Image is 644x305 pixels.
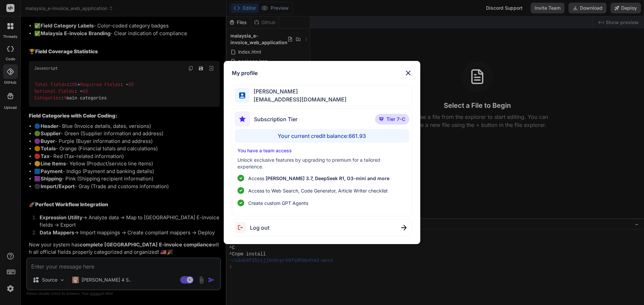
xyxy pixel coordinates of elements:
img: checklist [237,187,244,194]
img: premium [379,117,384,121]
img: checklist [237,200,244,206]
p: Unlock exclusive features by upgrading to premium for a tailored experience. [237,157,407,170]
span: Create custom GPT Agents [248,200,308,207]
span: Tier 7-C [386,116,405,123]
img: close [404,69,412,77]
div: Your current credit balance: 661.93 [235,129,410,143]
img: subscription [235,111,250,127]
span: Access to Web Search, Code Generator, Article Writer checklist [248,187,388,194]
p: You have a team access [237,147,407,154]
span: [PERSON_NAME] 3.7, DeepSeek R1, O3-mini and more [266,175,389,181]
p: Access [248,175,389,182]
img: checklist [237,175,244,181]
span: Log out [250,224,269,232]
span: [EMAIL_ADDRESS][DOMAIN_NAME] [250,95,346,103]
span: [PERSON_NAME] [250,87,346,95]
span: Subscription Tier [254,115,298,123]
img: close [401,225,407,230]
img: profile [239,92,246,99]
h1: My profile [232,69,258,77]
img: logout [235,222,250,233]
